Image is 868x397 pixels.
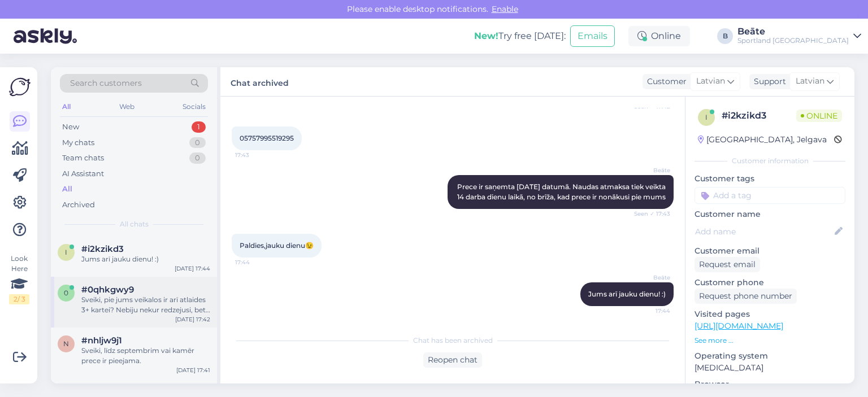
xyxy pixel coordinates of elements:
span: i [705,113,708,121]
a: BeāteSportland [GEOGRAPHIC_DATA] [737,27,861,45]
div: All [62,184,72,195]
div: [DATE] 17:42 [175,315,210,324]
input: Add name [695,225,832,238]
p: [MEDICAL_DATA] [695,362,845,374]
div: Sportland [GEOGRAPHIC_DATA] [737,36,849,45]
div: [DATE] 17:44 [175,264,210,273]
span: Latvian [696,75,725,88]
div: 0 [189,137,206,149]
span: 05757995519295 [240,134,294,142]
span: Enable [488,4,522,14]
div: AI Assistant [62,168,104,180]
span: Latvian [796,75,824,88]
p: Customer phone [695,277,845,289]
span: #0qhkgwy9 [81,285,134,295]
div: Beāte [737,27,849,36]
button: Emails [570,25,615,47]
div: My chats [62,137,94,149]
p: Customer name [695,208,845,220]
div: Customer information [695,156,845,166]
div: Team chats [62,152,104,164]
div: [DATE] 17:41 [176,366,210,374]
span: 17:43 [235,151,277,159]
span: n [63,339,69,348]
div: 2 / 3 [9,294,29,304]
span: Chat has been archived [413,335,493,346]
div: B [717,28,733,44]
p: Browser [695,378,845,390]
div: Archived [62,199,95,211]
div: [GEOGRAPHIC_DATA], Jelgava [698,134,827,146]
div: All [60,99,73,114]
div: Customer [643,76,687,88]
span: Beāte [628,273,670,282]
p: Visited pages [695,308,845,320]
span: Paldies,jauku dienu😉 [240,241,314,250]
div: 1 [192,121,206,133]
div: Reopen chat [423,352,482,368]
span: Prece ir saņemta [DATE] datumā. Naudas atmaksa tiek veikta 14 darba dienu laikā, no brīža, kad pr... [457,182,667,201]
div: Jums arī jauku dienu! :) [81,254,210,264]
div: Web [117,99,137,114]
span: Search customers [70,77,142,89]
span: 17:44 [628,307,670,315]
label: Chat archived [231,74,289,89]
div: Online [628,26,690,46]
div: Socials [180,99,208,114]
a: [URL][DOMAIN_NAME] [695,321,783,331]
span: i [65,248,67,256]
p: Customer tags [695,173,845,185]
div: Sveiki, pie jums veikalos ir arī atlaides 3+ kartei? Nebiju nekur redzejusi, bet šodien ieraudzīj... [81,295,210,315]
div: Look Here [9,254,29,304]
b: New! [474,30,498,41]
span: 0 [64,289,68,297]
p: See more ... [695,335,845,346]
p: Customer email [695,245,845,257]
span: All chats [120,219,149,229]
div: 0 [189,152,206,164]
span: #i2kzikd3 [81,244,124,254]
span: Online [796,110,842,122]
span: Jums arī jauku dienu! :) [588,290,666,298]
span: Seen ✓ 17:43 [628,210,670,218]
div: Support [749,76,786,88]
input: Add a tag [695,187,845,204]
div: Sveiki, līdz septembrim vai kamēr prece ir pieejama. [81,346,210,366]
p: Operating system [695,350,845,362]
div: Request phone number [695,289,797,304]
div: New [62,121,79,133]
div: Request email [695,257,760,272]
span: #nhljw9j1 [81,335,122,346]
img: Askly Logo [9,76,31,98]
span: 17:44 [235,258,277,267]
span: Beāte [628,166,670,174]
div: # i2kzikd3 [722,109,796,123]
div: Try free [DATE]: [474,29,566,43]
